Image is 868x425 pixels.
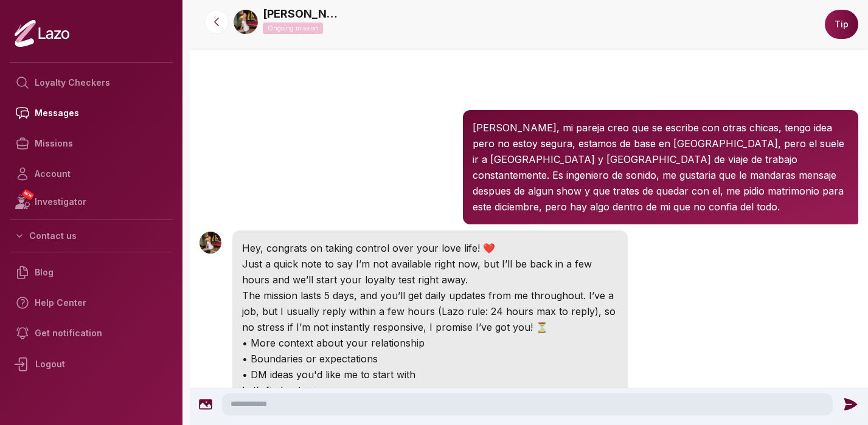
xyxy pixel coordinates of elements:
a: Missions [10,128,173,159]
p: [PERSON_NAME], mi pareja creo que se escribe con otras chicas, tengo idea pero no estoy segura, e... [473,120,849,215]
img: 53ea768d-6708-4c09-8be7-ba74ddaa1210 [234,10,258,34]
a: Loyalty Checkers [10,67,173,98]
a: Account [10,159,173,189]
button: Tip [825,10,858,39]
button: Contact us [10,225,173,247]
a: Help Center [10,288,173,318]
p: The mission lasts 5 days, and you’ll get daily updates from me throughout. I’ve a job, but I usua... [242,288,618,335]
p: Just a quick note to say I’m not available right now, but I’ll be back in a few hours and we’ll s... [242,256,618,288]
p: Let’s find out 👀 [242,382,618,398]
p: Hey, congrats on taking control over your love life! ❤️ [242,240,618,256]
a: [PERSON_NAME] [263,5,342,22]
a: Messages [10,98,173,128]
span: NEW [21,188,35,201]
a: Blog [10,257,173,288]
p: • More context about your relationship [242,335,618,351]
p: • DM ideas you'd like me to start with [242,367,618,382]
a: Get notification [10,318,173,348]
a: NEWInvestigator [10,189,173,215]
img: User avatar [200,232,221,254]
p: Ongoing mission [263,22,323,34]
div: Logout [10,348,173,380]
p: • Boundaries or expectations [242,351,618,367]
